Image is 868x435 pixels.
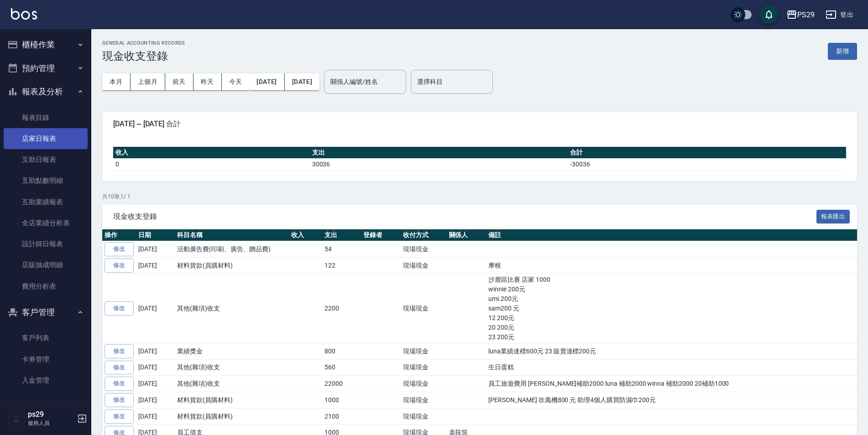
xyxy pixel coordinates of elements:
td: 1000 [322,392,361,409]
a: 互助業績報表 [4,192,88,212]
td: 30036 [310,158,568,170]
td: [DATE] [136,408,175,425]
td: 摩根 [486,258,857,274]
p: 共 10 筆, 1 / 1 [102,192,857,201]
a: 卡券管理 [4,349,88,370]
td: 560 [322,359,361,376]
p: 服務人員 [28,419,74,427]
td: 現場現金 [401,376,447,392]
a: 店販抽成明細 [4,254,88,275]
a: 店家日報表 [4,128,88,149]
th: 支出 [322,229,361,241]
h5: ps29 [28,410,74,419]
td: 現場現金 [401,359,447,376]
button: 新增 [828,43,857,60]
button: 報表匯出 [816,210,850,224]
a: 全店業績分析表 [4,212,88,233]
span: [DATE] ~ [DATE] 合計 [113,119,846,129]
td: 22000 [322,376,361,392]
th: 登錄者 [361,229,401,241]
img: Logo [11,8,37,20]
button: 客戶管理 [4,300,88,324]
a: 互助日報表 [4,149,88,170]
th: 收入 [113,147,310,159]
button: 報表及分析 [4,80,88,104]
a: 費用分析表 [4,276,88,297]
button: 櫃檯作業 [4,33,88,57]
td: 0 [113,158,310,170]
a: 修改 [105,259,134,273]
td: 2200 [322,274,361,343]
td: 800 [322,343,361,359]
button: 預約管理 [4,57,88,80]
td: 現場現金 [401,392,447,409]
td: 其他(雜項)收支 [175,376,289,392]
td: 其他(雜項)收支 [175,274,289,343]
td: 現場現金 [401,343,447,359]
a: 修改 [105,393,134,407]
a: 新增 [828,47,857,55]
a: 修改 [105,242,134,256]
td: 現場現金 [401,408,447,425]
td: 材料貨款(員購材料) [175,392,289,409]
a: 報表目錄 [4,107,88,128]
button: 本月 [102,73,131,90]
td: 業績獎金 [175,343,289,359]
button: [DATE] [285,73,319,90]
button: 上個月 [131,73,165,90]
td: 現場現金 [401,241,447,258]
td: 現場現金 [401,258,447,274]
th: 收付方式 [401,229,447,241]
td: 材料貨款(員購材料) [175,258,289,274]
td: [DATE] [136,258,175,274]
a: 修改 [105,361,134,375]
button: [DATE] [249,73,284,90]
td: luna業績達標600元 23 販賣達標200元 [486,343,857,359]
td: 其他(雜項)收支 [175,359,289,376]
th: 合計 [568,147,846,159]
a: 客戶列表 [4,327,88,348]
img: Person [7,409,26,428]
td: [DATE] [136,241,175,258]
td: 2100 [322,408,361,425]
th: 備註 [486,229,857,241]
td: [DATE] [136,343,175,359]
button: 昨天 [193,73,222,90]
td: 沙鹿區比賽 店家 1000 winnie 200元 umi.200元 sam200 元 12 200元 20 200元 23 200元 [486,274,857,343]
button: 登出 [822,6,857,23]
h2: GENERAL ACCOUNTING RECORDS [102,40,185,46]
a: 修改 [105,409,134,424]
a: 修改 [105,344,134,358]
td: [PERSON_NAME] 吹風機800 元 助理4個人購買防濕巾200元 [486,392,857,409]
th: 支出 [310,147,568,159]
a: 修改 [105,377,134,391]
td: 材料貨款(員購材料) [175,408,289,425]
button: save [760,5,778,24]
td: [DATE] [136,359,175,376]
th: 日期 [136,229,175,241]
td: -30036 [568,158,846,170]
th: 關係人 [447,229,486,241]
td: 生日蛋糕 [486,359,857,376]
td: [DATE] [136,274,175,343]
td: [DATE] [136,392,175,409]
td: [DATE] [136,376,175,392]
td: 122 [322,258,361,274]
th: 科目名稱 [175,229,289,241]
button: 前天 [165,73,193,90]
th: 收入 [289,229,322,241]
td: 54 [322,241,361,258]
h3: 現金收支登錄 [102,50,185,62]
th: 操作 [102,229,136,241]
a: 設計師日報表 [4,233,88,254]
td: 現場現金 [401,274,447,343]
a: 修改 [105,301,134,316]
td: 員工旅遊費用 [PERSON_NAME]補助2000 luna 補助2000 winna 補助2000 20補助1000 [486,376,857,392]
button: PS29 [783,5,818,24]
div: PS29 [797,9,815,21]
td: 活動廣告費(印刷、廣告、贈品費) [175,241,289,258]
button: 今天 [222,73,250,90]
a: 報表匯出 [816,212,850,220]
span: 現金收支登錄 [113,212,816,221]
button: 商品管理 [4,394,88,418]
